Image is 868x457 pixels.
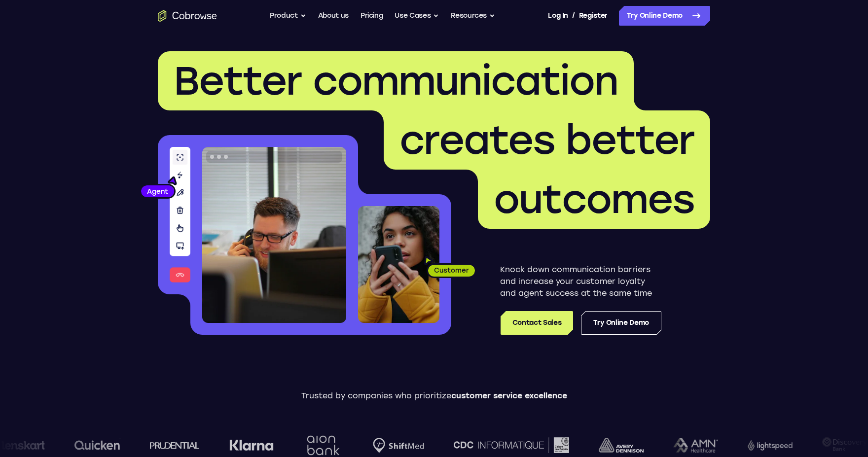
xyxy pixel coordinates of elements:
[451,6,495,26] button: Resources
[644,438,688,453] img: AMN Healthcare
[399,116,694,164] span: creates better
[501,311,573,335] a: Contact Sales
[718,440,763,450] img: Lightspeed
[494,176,694,223] span: outcomes
[202,147,346,323] img: A customer support agent talking on the phone
[572,10,575,22] span: /
[343,438,395,453] img: Shiftmed
[424,437,540,453] img: CDC Informatique
[581,311,661,335] a: Try Online Demo
[120,441,170,449] img: prudential
[158,10,217,22] a: Go to the home page
[318,6,349,26] a: About us
[200,439,244,451] img: Klarna
[579,6,608,26] a: Register
[270,6,306,26] button: Product
[395,6,439,26] button: Use Cases
[361,6,383,26] a: Pricing
[358,206,439,323] img: A customer holding their phone
[548,6,568,26] a: Log In
[500,264,661,299] p: Knock down communication barriers and increase your customer loyalty and agent success at the sam...
[569,438,614,453] img: avery-dennison
[174,57,618,105] span: Better communication
[451,391,567,400] span: customer service excellence
[619,6,710,26] a: Try Online Demo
